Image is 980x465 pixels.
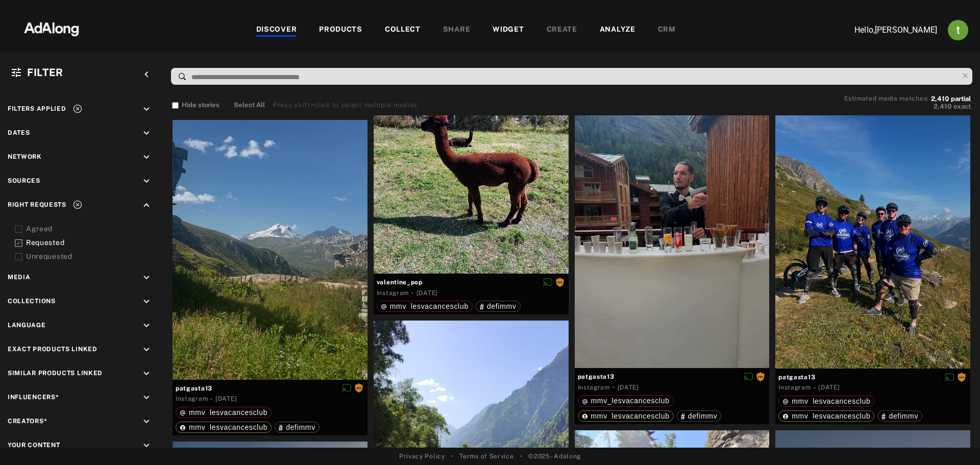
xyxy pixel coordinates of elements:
[176,394,208,403] div: Instagram
[756,373,765,380] span: Rights requested
[377,278,566,287] span: valentine_pop
[8,322,46,329] span: Language
[26,251,156,262] div: Unrequested
[792,412,870,420] span: mmv_lesvacancesclub
[273,100,418,110] div: Press shift+click to select multiple medias
[578,383,610,392] div: Instagram
[8,298,56,305] span: Collections
[931,95,949,103] span: 2,410
[818,384,840,391] time: 2025-08-15T15:53:22.000Z
[487,302,517,310] span: defimmv
[945,17,971,43] button: Account settings
[778,383,811,392] div: Instagram
[141,104,152,115] i: keyboard_arrow_down
[7,13,96,43] img: 63233d7d88ed69de3c212112c67096b6.png
[934,103,951,110] span: 2,410
[141,69,152,80] i: keyboard_arrow_left
[141,344,152,355] i: keyboard_arrow_down
[319,24,362,36] div: PRODUCTS
[26,224,156,234] div: Agreed
[443,24,471,36] div: SHARE
[141,152,152,163] i: keyboard_arrow_down
[8,129,30,136] span: Dates
[215,395,237,402] time: 2025-08-15T15:53:22.000Z
[681,412,718,420] div: defimmv
[612,383,615,391] span: ·
[141,200,152,211] i: keyboard_arrow_up
[942,372,957,382] button: Disable diffusion on this media
[26,237,156,248] div: Requested
[354,384,363,391] span: Rights requested
[172,100,219,110] button: Hide stories
[582,412,670,420] div: mmv_lesvacancesclub
[234,100,265,110] button: Select All
[520,452,523,461] span: •
[547,24,577,36] div: CREATE
[141,392,152,403] i: keyboard_arrow_down
[835,24,937,36] p: Hello, [PERSON_NAME]
[339,383,354,394] button: Disable diffusion on this media
[141,416,152,427] i: keyboard_arrow_down
[411,289,414,297] span: ·
[180,424,267,431] div: mmv_lesvacancesclub
[782,412,870,420] div: mmv_lesvacancesclub
[8,346,97,353] span: Exact Products Linked
[279,424,315,431] div: defimmv
[8,370,103,377] span: Similar Products Linked
[8,394,59,401] span: Influencers*
[141,128,152,139] i: keyboard_arrow_down
[618,384,639,391] time: 2025-08-15T15:53:22.000Z
[8,442,60,449] span: Your Content
[814,384,816,392] span: ·
[600,24,635,36] div: ANALYZE
[377,288,409,298] div: Instagram
[792,397,870,405] span: mmv_lesvacancesclub
[782,398,870,405] div: mmv_lesvacancesclub
[256,24,297,36] div: DISCOVER
[493,24,524,36] div: WIDGET
[8,105,66,112] span: Filters applied
[931,96,971,102] button: 2,410partial
[929,416,980,465] iframe: Chat Widget
[528,452,581,461] span: © 2025 - Adalong
[141,176,152,187] i: keyboard_arrow_down
[578,372,767,381] span: patgasta13
[582,397,670,404] div: mmv_lesvacancesclub
[688,412,718,420] span: defimmv
[957,373,966,380] span: Rights requested
[948,20,968,40] img: ACg8ocJj1Mp6hOb8A41jL1uwSMxz7God0ICt0FEFk954meAQ=s96-c
[176,384,364,393] span: patgasta13
[778,373,967,382] span: patgasta13
[416,289,438,297] time: 2025-08-15T18:38:11.000Z
[555,278,565,285] span: Rights requested
[286,423,315,431] span: defimmv
[741,371,756,382] button: Disable diffusion on this media
[141,296,152,307] i: keyboard_arrow_down
[180,409,267,416] div: mmv_lesvacancesclub
[658,24,676,36] div: CRM
[459,452,513,461] a: Terms of Service
[480,303,517,310] div: defimmv
[399,452,445,461] a: Privacy Policy
[451,452,454,461] span: •
[141,320,152,331] i: keyboard_arrow_down
[591,397,670,405] span: mmv_lesvacancesclub
[8,274,31,281] span: Media
[889,412,918,420] span: defimmv
[189,423,267,431] span: mmv_lesvacancesclub
[8,177,40,184] span: Sources
[881,412,918,420] div: defimmv
[8,418,47,425] span: Creators*
[141,368,152,379] i: keyboard_arrow_down
[189,408,267,417] span: mmv_lesvacancesclub
[381,303,469,310] div: mmv_lesvacancesclub
[540,277,555,287] button: Disable diffusion on this media
[8,201,66,208] span: Right Requests
[844,102,971,112] button: 2,410exact
[390,302,469,310] span: mmv_lesvacancesclub
[591,412,670,420] span: mmv_lesvacancesclub
[385,24,421,36] div: COLLECT
[141,272,152,283] i: keyboard_arrow_down
[210,395,213,403] span: ·
[27,66,63,79] span: Filter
